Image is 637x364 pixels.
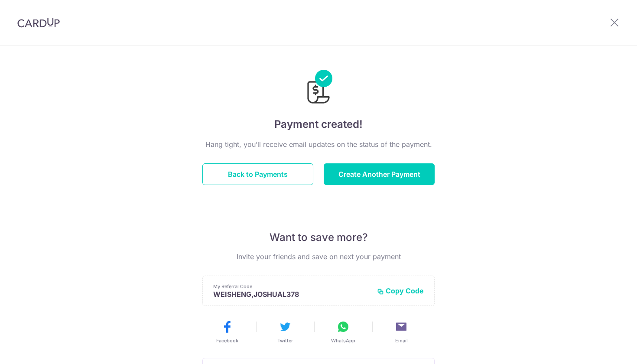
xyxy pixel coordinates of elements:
[202,231,435,244] p: Want to save more?
[202,139,435,149] p: Hang tight, you’ll receive email updates on the status of the payment.
[318,320,369,344] button: WhatsApp
[202,117,435,132] h4: Payment created!
[395,337,408,344] span: Email
[202,163,313,185] button: Back to Payments
[213,283,370,290] p: My Referral Code
[324,163,435,185] button: Create Another Payment
[260,320,311,344] button: Twitter
[213,290,370,299] p: WEISHENG,JOSHUAL378
[331,337,355,344] span: WhatsApp
[377,286,424,295] button: Copy Code
[216,337,238,344] span: Facebook
[201,320,253,344] button: Facebook
[376,320,427,344] button: Email
[305,70,332,106] img: Payments
[202,251,435,262] p: Invite your friends and save on next your payment
[277,337,293,344] span: Twitter
[17,17,60,28] img: CardUp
